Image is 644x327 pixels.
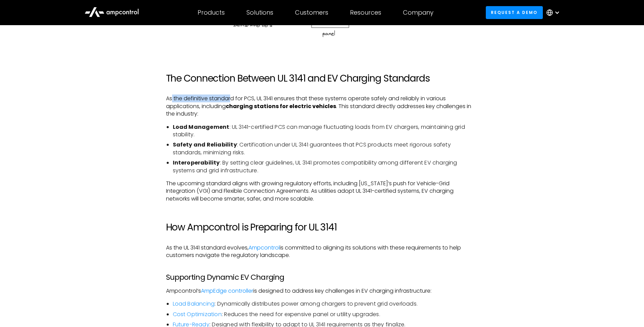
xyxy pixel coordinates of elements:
[166,95,478,118] p: As the definitive standard for PCS, UL 3141 ensures that these systems operate safely and reliabl...
[173,311,478,318] li: : Reduces the need for expensive panel or utility upgrades.
[403,9,434,16] div: Company
[166,273,478,282] h3: Supporting Dynamic EV Charging
[249,244,280,252] a: Ampcontrol
[166,73,478,84] h2: The Connection Between UL 3141 and EV Charging Standards
[173,141,237,149] strong: Safety and Reliability
[173,300,478,308] li: : Dynamically distributes power among chargers to prevent grid overloads.
[201,287,253,295] a: AmpEdge controller
[166,244,478,259] p: As the UL 3141 standard evolves, is committed to aligning its solutions with these requirements t...
[246,9,273,16] div: Solutions
[350,9,381,16] div: Resources
[486,6,543,19] a: Request a demo
[173,300,215,308] a: Load Balancing
[295,9,328,16] div: Customers
[198,9,225,16] div: Products
[173,123,229,131] strong: Load Management
[166,180,478,203] p: The upcoming standard aligns with growing regulatory efforts, including [US_STATE]’s push for Veh...
[226,102,336,110] strong: charging stations for electric vehicles
[173,159,220,167] strong: Interoperability
[166,287,478,295] p: Ampcontrol’s is designed to address key challenges in EV charging infrastructure:
[173,141,478,156] li: : Certification under UL 3141 guarantees that PCS products meet rigorous safety standards, minimi...
[173,123,478,139] li: : UL 3141-certified PCS can manage fluctuating loads from EV chargers, maintaining grid stability.
[173,310,222,318] a: Cost Optimization
[173,159,478,174] li: : By setting clear guidelines, UL 3141 promotes compatibility among different EV charging systems...
[166,222,478,233] h2: How Ampcontrol is Preparing for UL 3141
